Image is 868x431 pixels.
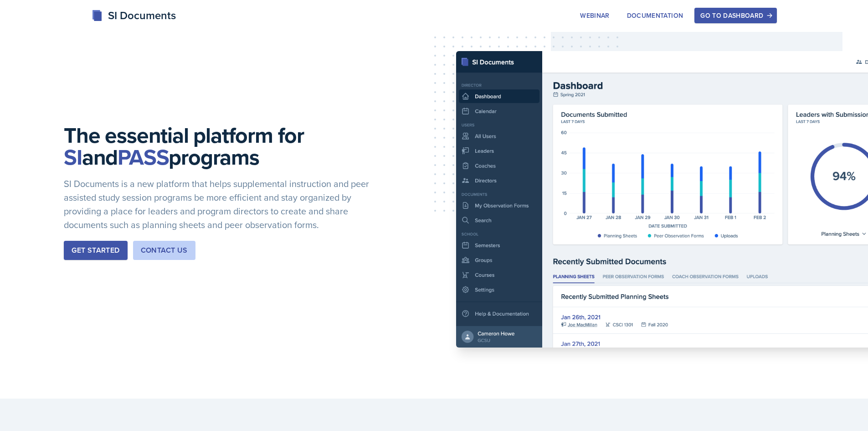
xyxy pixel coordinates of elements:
[133,241,195,260] button: Contact Us
[64,241,127,260] button: Get Started
[580,12,609,19] div: Webinar
[141,245,188,256] div: Contact Us
[92,7,176,24] div: SI Documents
[694,8,776,23] button: Go to Dashboard
[627,12,683,19] div: Documentation
[700,12,770,19] div: Go to Dashboard
[72,245,119,256] div: Get Started
[621,8,689,23] button: Documentation
[574,8,615,23] button: Webinar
